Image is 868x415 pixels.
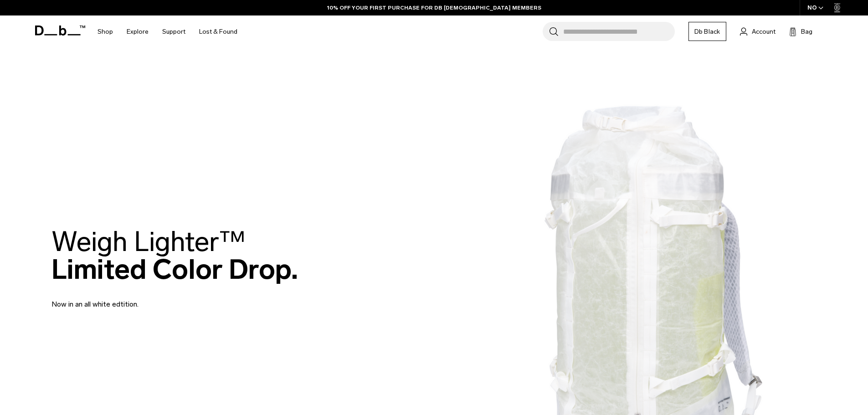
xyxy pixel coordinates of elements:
h2: Limited Color Drop. [51,228,298,283]
button: Bag [789,26,812,37]
a: Shop [98,15,113,48]
a: Db Black [688,22,726,41]
span: Account [752,27,776,36]
p: Now in an all white edtition. [51,288,270,310]
span: Bag [801,27,812,36]
a: 10% OFF YOUR FIRST PURCHASE FOR DB [DEMOGRAPHIC_DATA] MEMBERS [327,4,541,12]
a: Explore [127,15,149,48]
nav: Main Navigation [91,15,244,48]
a: Lost & Found [199,15,237,48]
span: Weigh Lighter™ [51,225,246,258]
a: Account [740,26,776,37]
a: Support [162,15,185,48]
